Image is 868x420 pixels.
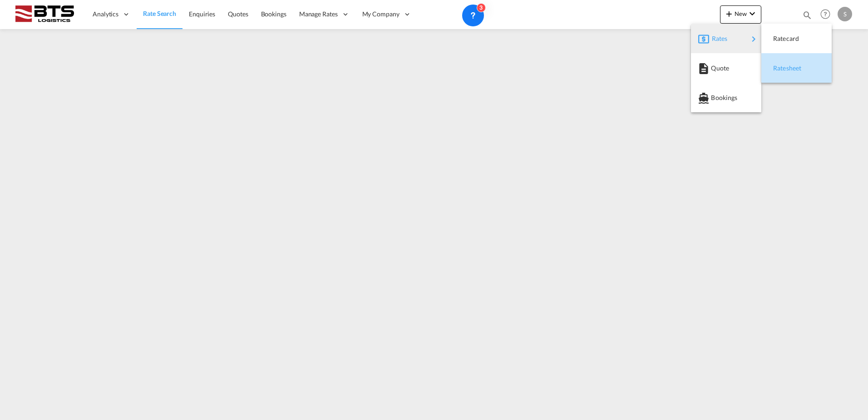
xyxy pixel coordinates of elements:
div: Quote [698,57,754,80]
span: Bookings [711,89,721,107]
span: Rates [712,30,723,48]
button: Bookings [691,83,761,112]
div: Ratesheet [769,57,824,80]
button: Quote [691,53,761,83]
div: Ratecard [769,27,824,50]
div: Bookings [698,86,754,109]
md-icon: icon-chevron-right [748,34,759,45]
span: Ratesheet [773,59,783,77]
span: Ratecard [773,30,783,48]
span: Quote [711,59,721,77]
